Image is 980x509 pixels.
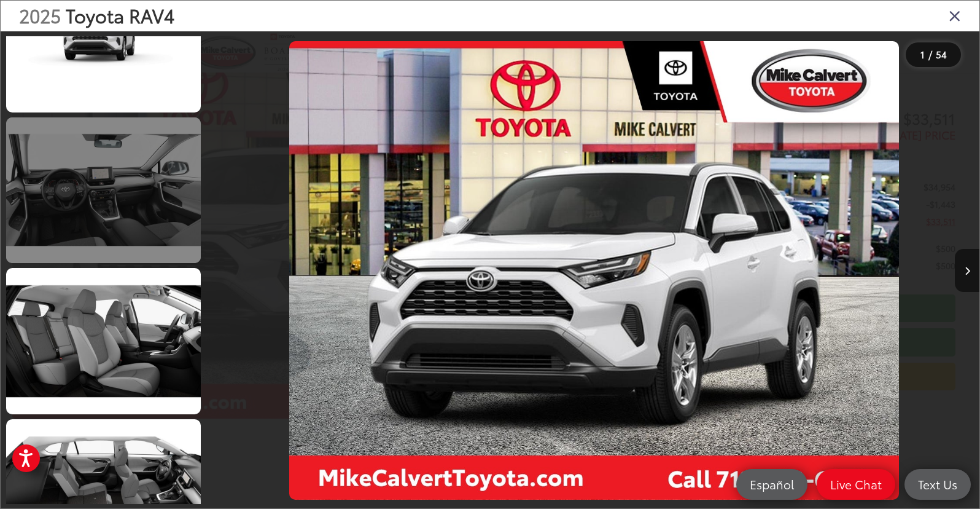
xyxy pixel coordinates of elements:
[4,267,203,416] img: 2025 Toyota RAV4 XLE
[936,47,947,61] span: 54
[949,7,961,23] i: Close gallery
[824,476,888,492] span: Live Chat
[912,476,963,492] span: Text Us
[66,2,174,28] span: Toyota RAV4
[920,47,925,61] span: 1
[904,469,971,500] a: Text Us
[817,469,895,500] a: Live Chat
[209,41,979,499] div: 2025 Toyota RAV4 XLE 0
[19,2,61,28] span: 2025
[744,476,800,492] span: Español
[955,249,979,292] button: Next image
[927,50,933,59] span: /
[289,41,900,499] img: 2025 Toyota RAV4 XLE
[736,469,807,500] a: Español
